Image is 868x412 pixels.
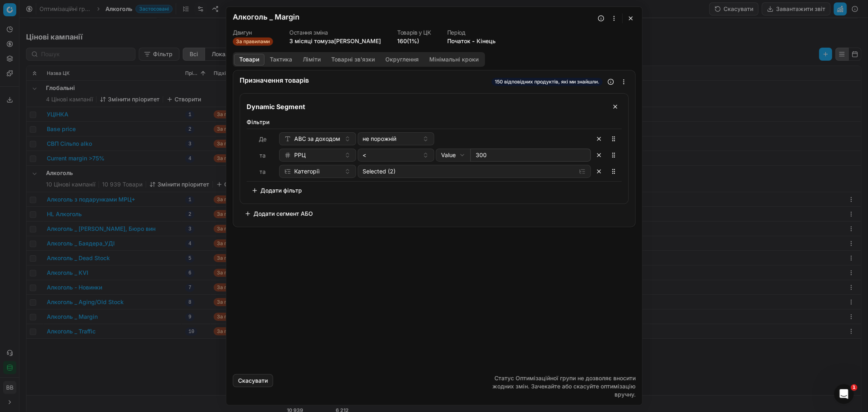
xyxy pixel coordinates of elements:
input: Enter a value [470,149,591,162]
button: Початок [447,37,470,45]
button: Скасувати [233,374,273,387]
dt: Товарів у ЦК [397,30,431,35]
span: Категорії [294,167,319,175]
span: ABC за доходом [294,135,340,143]
span: РРЦ [294,151,306,159]
p: Статус Оптимізаційної групи не дозволяє вносити жодних змін. Зачекайте або скасуйте оптимізацію в... [479,374,636,399]
span: не порожній [363,135,396,143]
div: Призначення товарів [240,77,490,83]
span: 1 [851,384,857,391]
dt: Двигун [233,30,273,35]
button: Товари [234,54,265,66]
span: За правилами [233,37,273,46]
button: Додати сегмент АБО [240,207,318,220]
span: Де [259,136,267,142]
span: 3 місяці тому за [PERSON_NAME] [289,37,381,44]
button: Додати фільтр [247,184,307,197]
input: Сегмент [245,100,606,113]
a: 160(1%) [397,37,419,45]
button: Округлення [380,54,424,66]
h2: Алкоголь _ Margin [233,13,300,21]
dt: Остання зміна [289,30,381,35]
span: та [260,168,266,175]
span: та [260,152,266,159]
iframe: Intercom live chat [834,384,854,404]
label: Фiльтри [247,118,622,126]
button: Тактика [265,54,297,66]
div: Selected (2) [363,167,573,175]
button: Мінімальні кроки [424,54,484,66]
dt: Період [447,30,495,35]
span: 150 відповідних продуктів, які ми знайшли. [492,78,603,86]
button: Кінець [476,37,495,45]
button: Selected (2) [357,165,591,178]
span: < [363,151,366,159]
span: - [472,37,474,45]
button: Ліміти [297,54,326,66]
button: Товарні зв'язки [326,54,380,66]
